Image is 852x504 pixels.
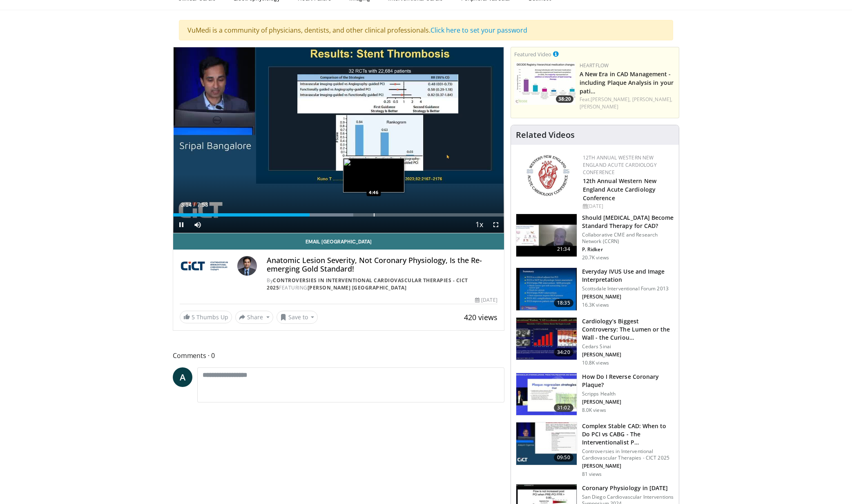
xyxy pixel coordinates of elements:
span: 5 [192,313,195,321]
p: 16.3K views [582,302,609,308]
span: Comments 0 [173,350,504,361]
img: d453240d-5894-4336-be61-abca2891f366.150x105_q85_crop-smart_upscale.jpg [516,318,577,360]
a: Email [GEOGRAPHIC_DATA] [173,233,504,250]
a: 18:35 Everyday IVUS Use and Image Interpretation Scottsdale Interventional Forum 2013 [PERSON_NAM... [516,267,674,311]
p: P. Ridker [582,246,674,253]
span: 18:35 [554,299,573,307]
button: Pause [173,217,190,233]
a: 21:34 Should [MEDICAL_DATA] Become Standard Therapy for CAD? Collaborative CME and Research Netwo... [516,214,674,261]
a: A [173,367,192,387]
p: Controversies in Interventional Cardiovascular Therapies - CICT 2025 [582,448,674,461]
p: Scottsdale Interventional Forum 2013 [582,285,674,292]
div: VuMedi is a community of physicians, dentists, and other clinical professionals. [179,20,673,40]
h3: How Do I Reverse Coronary Plaque? [582,373,674,389]
a: 38:20 [514,62,575,105]
video-js: Video Player [173,47,504,233]
p: Scripps Health [582,391,674,397]
a: 12th Annual Western New England Acute Cardiology Conference [583,177,656,202]
img: eb63832d-2f75-457d-8c1a-bbdc90eb409c.150x105_q85_crop-smart_upscale.jpg [516,214,577,256]
h3: Complex Stable CAD: When to Do PCI vs CABG - The Interventionalist P… [582,422,674,447]
h4: Related Videos [516,130,575,140]
button: Mute [190,217,206,233]
img: 31adc9e7-5da4-4a43-a07f-d5170cdb9529.150x105_q85_crop-smart_upscale.jpg [516,373,577,416]
a: 09:50 Complex Stable CAD: When to Do PCI vs CABG - The Interventionalist P… Controversies in Inte... [516,422,674,477]
a: [PERSON_NAME] [GEOGRAPHIC_DATA] [308,284,407,291]
h3: Coronary Physiology in [DATE] [582,484,674,492]
a: 31:02 How Do I Reverse Coronary Plaque? Scripps Health [PERSON_NAME] 8.0K views [516,373,674,416]
span: 420 views [464,312,497,322]
p: 81 views [582,471,602,477]
a: [PERSON_NAME], [591,96,631,103]
h3: Everyday IVUS Use and Image Interpretation [582,267,674,284]
span: 31:02 [554,404,573,412]
a: Click here to set your password [430,26,527,35]
a: 34:20 Cardiology’s Biggest Controversy: The Lumen or the Wall - the Curiou… Cedars Sinai [PERSON_... [516,317,674,366]
span: 3:14 [181,201,192,208]
img: Controversies in Interventional Cardiovascular Therapies - CICT 2025 [180,256,234,276]
img: dTBemQywLidgNXR34xMDoxOjA4MTsiGN.150x105_q85_crop-smart_upscale.jpg [516,268,577,310]
p: 20.7K views [582,254,609,261]
div: Progress Bar [173,213,504,217]
button: Share [235,311,273,324]
p: 10.8K views [582,360,609,366]
div: By FEATURING [267,277,497,292]
a: 5 Thumbs Up [180,311,232,323]
a: 12th Annual Western New England Acute Cardiology Conference [583,154,657,176]
a: Controversies in Interventional Cardiovascular Therapies - CICT 2025 [267,277,468,291]
div: Feat. [580,96,676,111]
a: [PERSON_NAME], [632,96,672,103]
p: [PERSON_NAME] [582,463,674,469]
a: [PERSON_NAME] [580,103,618,110]
button: Fullscreen [488,217,504,233]
span: 38:20 [556,95,573,103]
img: 82c57d68-c47c-48c9-9839-2413b7dd3155.150x105_q85_crop-smart_upscale.jpg [516,422,577,465]
h3: Should [MEDICAL_DATA] Become Standard Therapy for CAD? [582,214,674,230]
span: 7:53 [197,201,208,208]
p: [PERSON_NAME] [582,294,674,300]
p: [PERSON_NAME] [582,351,674,358]
span: 09:50 [554,453,573,462]
button: Playback Rate [471,217,488,233]
h4: Anatomic Lesion Severity, Not Coronary Physiology, Is the Re-emerging Gold Standard! [267,256,497,274]
a: A New Era in CAD Management - including Plaque Analysis in your pati… [580,70,674,95]
span: / [194,201,195,208]
div: [DATE] [583,203,672,210]
p: Cedars Sinai [582,343,674,350]
img: 0954f259-7907-4053-a817-32a96463ecc8.png.150x105_q85_autocrop_double_scale_upscale_version-0.2.png [525,154,571,197]
img: image.jpeg [343,158,404,192]
img: 738d0e2d-290f-4d89-8861-908fb8b721dc.150x105_q85_crop-smart_upscale.jpg [514,62,575,105]
div: [DATE] [475,296,497,304]
a: Heartflow [580,62,609,69]
button: Save to [277,311,318,324]
p: Collaborative CME and Research Network (CCRN) [582,232,674,245]
p: 8.0K views [582,407,606,413]
span: 21:34 [554,245,573,253]
small: Featured Video [514,51,551,58]
span: 34:20 [554,348,573,356]
h3: Cardiology’s Biggest Controversy: The Lumen or the Wall - the Curiou… [582,317,674,342]
img: Avatar [237,256,257,276]
p: [PERSON_NAME] [582,399,674,405]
